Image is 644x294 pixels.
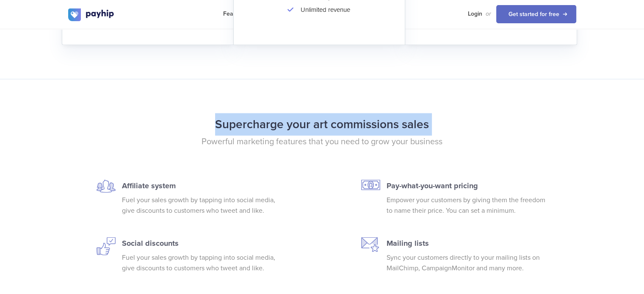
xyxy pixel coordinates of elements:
img: mailing-lists-icon.svg [361,237,379,253]
p: Mailing lists [387,237,552,249]
a: Get started for free [496,5,576,23]
span: Features [223,10,251,17]
img: pwyw-icon.svg [361,180,380,191]
img: social-discounts-icon.svg [97,237,116,256]
p: Powerful marketing features that you need to grow your business [68,136,576,148]
h2: Supercharge your art commissions sales [68,113,576,136]
p: Fuel your sales growth by tapping into social media, give discounts to customers who tweet and like. [122,253,287,274]
p: Social discounts [122,237,287,249]
img: logo.svg [68,8,115,21]
img: affiliate-icon.svg [97,180,116,193]
p: Sync your customers directly to your mailing lists on MailChimp, CampaignMonitor and many more. [387,253,552,274]
li: Unlimited revenue [296,4,353,16]
p: Empower your customers by giving them the freedom to name their price. You can set a minimum. [387,195,552,216]
p: Fuel your sales growth by tapping into social media, give discounts to customers who tweet and like. [122,195,287,216]
p: Affiliate system [122,180,287,192]
p: Pay-what-you-want pricing [387,180,552,192]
